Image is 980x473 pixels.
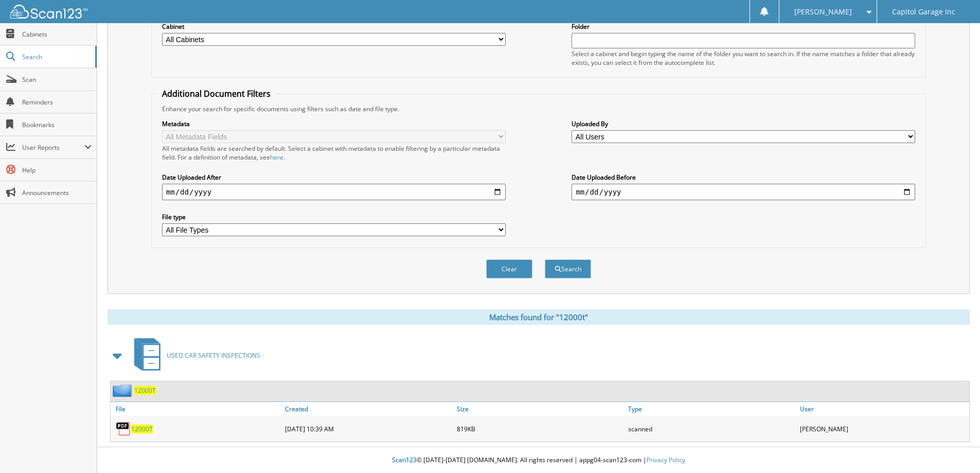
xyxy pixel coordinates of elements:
span: Scan [22,75,92,84]
label: Date Uploaded Before [572,173,915,182]
div: [PERSON_NAME] [797,418,969,439]
div: Enhance your search for specific documents using filters such as date and file type. [157,104,920,113]
img: scan123-logo-white.svg [10,5,87,19]
span: Help [22,166,92,174]
img: PDF.png [116,421,131,436]
div: 819KB [454,418,626,439]
label: Date Uploaded After [162,173,506,182]
span: USED CAR SAFETY INSPECTIONS [167,351,260,360]
label: Uploaded By [572,119,915,128]
span: User Reports [22,143,84,152]
span: Announcements [22,188,92,197]
div: Select a cabinet and begin typing the name of the folder you want to search in. If the name match... [572,49,915,67]
div: All metadata fields are searched by default. Select a cabinet with metadata to enable filtering b... [162,144,506,162]
span: Bookmarks [22,120,92,129]
img: folder2.png [113,384,134,397]
a: User [797,402,969,416]
legend: Additional Document Filters [157,88,276,99]
label: Cabinet [162,22,506,31]
input: start [162,184,506,200]
span: Cabinets [22,30,92,39]
label: File type [162,213,506,221]
span: Reminders [22,98,92,107]
a: Created [282,402,454,416]
span: Capitol Garage Inc [892,9,955,15]
iframe: Chat Widget [929,424,980,473]
span: Search [22,52,90,61]
input: end [572,184,915,200]
a: 12000T [134,386,156,395]
a: Privacy Policy [647,456,685,464]
a: here [270,153,283,162]
div: Matches found for "12000t" [108,309,970,325]
label: Folder [572,22,915,31]
a: File [111,402,282,416]
div: scanned [626,418,797,439]
div: © [DATE]-[DATE] [DOMAIN_NAME]. All rights reserved | appg04-scan123-com | [97,448,980,473]
span: Scan123 [392,456,417,464]
button: Clear [486,259,532,278]
span: [PERSON_NAME] [794,9,852,15]
a: Size [454,402,626,416]
button: Search [545,259,591,278]
a: Type [626,402,797,416]
a: USED CAR SAFETY INSPECTIONS [128,335,260,376]
div: [DATE] 10:39 AM [282,418,454,439]
label: Metadata [162,119,506,128]
a: 12000T [131,425,153,433]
